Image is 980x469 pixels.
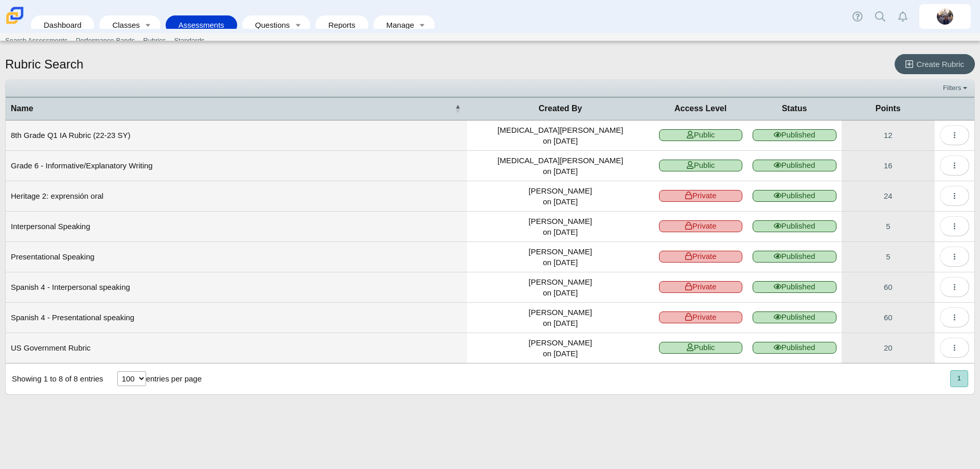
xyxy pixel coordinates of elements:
[842,242,935,272] a: View Rubric
[6,272,467,303] td: Spanish 4 - Interpersonal speaking
[36,15,89,34] a: Dashboard
[753,342,836,354] span: Published
[876,104,901,113] span: Points
[467,181,654,212] td: [PERSON_NAME] on [DATE]
[782,104,807,113] span: Status
[141,15,155,34] a: Toggle expanded
[753,129,836,141] span: Published
[940,155,969,176] button: More options
[467,242,654,272] td: [PERSON_NAME] on [DATE]
[842,181,935,211] a: View Rubric
[940,186,969,206] button: More options
[11,104,33,113] span: Name
[950,370,968,387] button: 1
[72,33,139,48] a: Performance Bands
[842,333,935,363] a: View Rubric
[674,104,726,113] span: Access Level
[467,333,654,363] td: [PERSON_NAME] on [DATE]
[940,338,969,358] button: More options
[940,307,969,327] button: More options
[842,120,935,150] a: View Rubric
[320,15,363,34] a: Reports
[467,272,654,303] td: [PERSON_NAME] on [DATE]
[659,160,742,171] span: Public
[539,104,582,113] span: Created By
[1,33,72,48] a: Search Assessments
[415,15,430,34] a: Toggle expanded
[104,15,140,34] a: Classes
[247,15,291,34] a: Questions
[659,251,742,263] span: Private
[379,15,415,34] a: Manage
[171,15,232,34] a: Assessments
[146,374,202,383] label: entries per page
[916,60,964,68] span: Create Rubric
[940,277,969,297] button: More options
[467,151,654,181] td: [MEDICAL_DATA][PERSON_NAME] on [DATE]
[467,303,654,333] td: [PERSON_NAME] on [DATE]
[842,212,935,241] a: View Rubric
[895,54,975,74] a: Create Rubric
[467,212,654,242] td: [PERSON_NAME] on [DATE]
[940,125,969,145] button: More options
[455,98,461,119] span: Name : Activate to invert sorting
[4,19,26,28] a: Carmen School of Science & Technology
[6,151,467,181] td: Grade 6 - Informative/Explanatory Writing
[659,220,742,232] span: Private
[659,281,742,293] span: Private
[467,120,654,151] td: [MEDICAL_DATA][PERSON_NAME] on [DATE]
[940,247,969,267] button: More options
[892,5,914,28] a: Alerts
[753,160,836,171] span: Published
[753,220,836,232] span: Published
[6,333,467,363] td: US Government Rubric
[949,370,968,387] nav: pagination
[753,190,836,202] span: Published
[291,15,305,34] a: Toggle expanded
[6,181,467,212] td: Heritage 2: exprensión oral
[6,242,467,272] td: Presentational Speaking
[659,190,742,202] span: Private
[842,151,935,181] a: View Rubric
[940,83,972,93] a: Filters
[6,363,103,394] div: Showing 1 to 8 of 8 entries
[6,212,467,242] td: Interpersonal Speaking
[659,342,742,354] span: Public
[170,33,208,48] a: Standards
[919,4,971,29] a: britta.barnhart.NdZ84j
[842,272,935,302] a: View Rubric
[659,311,742,323] span: Private
[5,56,83,73] h1: Rubric Search
[6,120,467,151] td: 8th Grade Q1 IA Rubric (22-23 SY)
[6,303,467,333] td: Spanish 4 - Presentational speaking
[139,33,170,48] a: Rubrics
[842,303,935,333] a: View Rubric
[937,8,953,25] img: britta.barnhart.NdZ84j
[940,216,969,236] button: More options
[753,311,836,323] span: Published
[753,281,836,293] span: Published
[659,129,742,141] span: Public
[753,251,836,263] span: Published
[4,5,26,26] img: Carmen School of Science & Technology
